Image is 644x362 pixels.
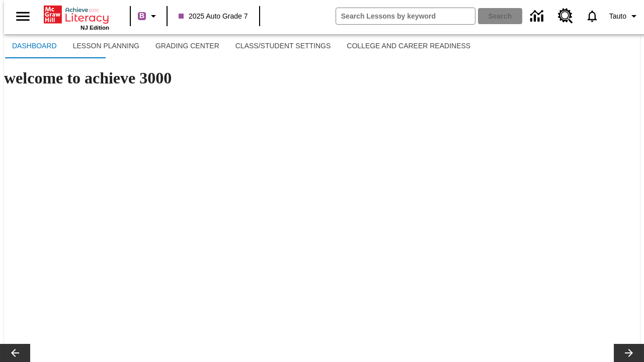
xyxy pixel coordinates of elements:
input: search field [336,8,475,24]
div: SubNavbar [4,34,640,58]
button: Class/Student Settings [227,34,339,58]
span: NJ Edition [80,25,109,31]
a: Notifications [579,3,605,29]
button: Lesson carousel, Next [614,344,644,362]
span: 2025 Auto Grade 7 [179,11,248,22]
button: Dashboard [4,34,65,58]
div: SubNavbar [4,34,478,58]
button: Boost Class color is purple. Change class color [134,7,164,25]
button: Profile/Settings [605,7,644,25]
a: Data Center [524,3,552,30]
button: Lesson Planning [65,34,147,58]
button: Open side menu [8,2,38,31]
span: B [139,10,144,22]
button: College and Career Readiness [339,34,478,58]
span: Tauto [609,11,626,22]
div: Home [44,4,109,31]
a: Home [44,5,109,25]
a: Resource Center, Will open in new tab [552,3,579,30]
button: Grading Center [147,34,227,58]
h1: welcome to achieve 3000 [4,69,640,87]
